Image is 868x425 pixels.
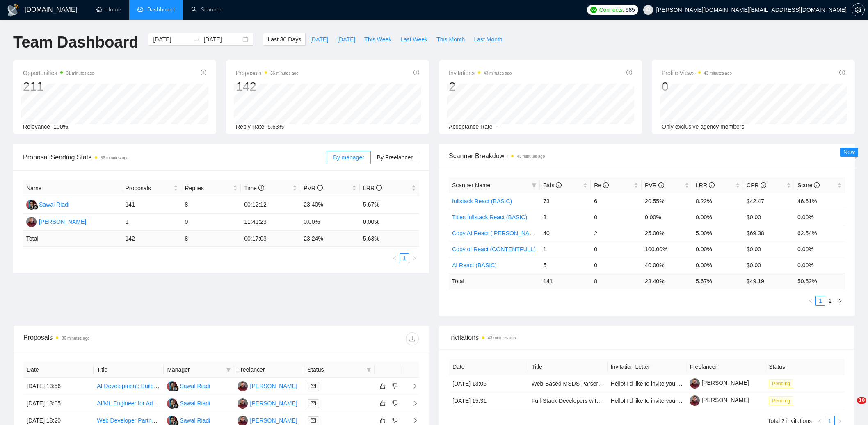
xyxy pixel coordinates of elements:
a: KP[PERSON_NAME] [238,382,297,389]
span: Last Month [474,35,502,44]
a: 1 [400,254,409,263]
span: right [838,298,843,303]
span: Re [594,182,609,189]
td: 0.00% [692,209,743,225]
span: Dashboard [147,6,175,13]
span: dislike [392,383,398,389]
th: Invitation Letter [608,359,687,375]
span: info-circle [839,70,845,75]
div: Sawal Riadi [39,200,69,209]
span: CPR [747,182,766,189]
img: c1Solt7VbwHmdfN9daG-llb3HtbK8lHyvFES2IJpurApVoU8T7FGrScjE2ec-Wjl2v [690,378,700,389]
th: Freelancer [234,362,304,378]
td: Total [449,273,540,289]
span: to [194,36,200,43]
a: KP[PERSON_NAME] [26,218,86,225]
td: 0 [591,241,642,257]
span: right [406,400,418,406]
td: 1 [540,241,591,257]
td: [DATE] 13:56 [23,378,94,395]
div: [PERSON_NAME] [39,217,86,226]
span: Replies [185,184,231,193]
span: filter [530,179,538,191]
time: 31 minutes ago [66,71,94,75]
td: 23.40 % [642,273,692,289]
th: Name [23,180,122,196]
div: [PERSON_NAME] [250,416,297,425]
td: 50.52 % [794,273,845,289]
th: Status [765,359,845,375]
span: right [406,383,418,389]
span: Pending [769,396,793,405]
span: mail [311,418,316,423]
span: Reply Rate [236,123,264,130]
td: 40.00% [642,257,692,273]
td: 141 [540,273,591,289]
span: info-circle [814,182,820,188]
span: Time [244,185,264,191]
span: info-circle [258,185,264,191]
div: Proposals [23,332,221,345]
a: SRSawal Riadi [167,382,210,389]
th: Date [23,362,94,378]
span: By manager [333,154,364,161]
span: dashboard [137,7,143,12]
span: Invitations [449,332,845,343]
a: Copy of React (CONTENTFULL) [452,246,536,252]
td: 62.54% [794,225,845,241]
a: SRSawal Riadi [26,201,69,207]
div: Sawal Riadi [180,399,210,408]
li: Previous Page [806,296,815,306]
span: 10 [857,397,866,404]
td: 11:41:23 [241,214,300,231]
td: $0.00 [743,241,794,257]
th: Title [528,359,608,375]
button: dislike [390,381,400,391]
td: [DATE] 13:05 [23,395,94,412]
img: SR [167,398,177,409]
button: This Week [360,33,396,46]
span: info-circle [376,185,382,191]
img: logo [7,4,20,17]
span: filter [226,367,231,372]
li: Previous Page [390,253,400,263]
span: This Month [436,35,465,44]
td: 0 [591,257,642,273]
img: KP [238,398,248,409]
a: Full-Stack Developers with AI Expertise for SaaS Platform [532,398,679,404]
span: Last Week [400,35,427,44]
td: 0 [181,214,241,231]
span: Opportunities [23,68,94,78]
span: Invitations [449,68,512,78]
span: info-circle [317,185,323,191]
button: Last Week [396,33,432,46]
td: 1 [122,214,182,231]
td: 5.63 % [360,231,419,247]
a: 2 [826,296,835,305]
td: $0.00 [743,209,794,225]
img: KP [238,381,248,391]
li: 1 [400,253,409,263]
li: 2 [825,296,835,306]
span: Proposal Sending Stats [23,152,327,162]
button: like [378,381,388,391]
td: 5.67% [360,196,419,214]
td: 0.00% [692,257,743,273]
time: 43 minutes ago [517,154,545,159]
img: c1Solt7VbwHmdfN9daG-llb3HtbK8lHyvFES2IJpurApVoU8T7FGrScjE2ec-Wjl2v [690,395,700,406]
img: gigradar-bm.png [173,386,179,391]
span: right [412,256,417,261]
td: AI Development: Build a Napkin AI-like Functionality [94,378,164,395]
span: Only exclusive agency members [662,123,745,130]
a: [PERSON_NAME] [690,397,749,403]
span: Scanner Breakdown [449,151,845,161]
span: Relevance [23,123,50,130]
td: 5 [540,257,591,273]
a: KP[PERSON_NAME] [238,417,297,423]
td: 73 [540,193,591,209]
span: PVR [304,185,323,191]
span: dislike [392,400,398,407]
td: 46.51% [794,193,845,209]
td: 0 [591,209,642,225]
span: Status [308,365,363,374]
